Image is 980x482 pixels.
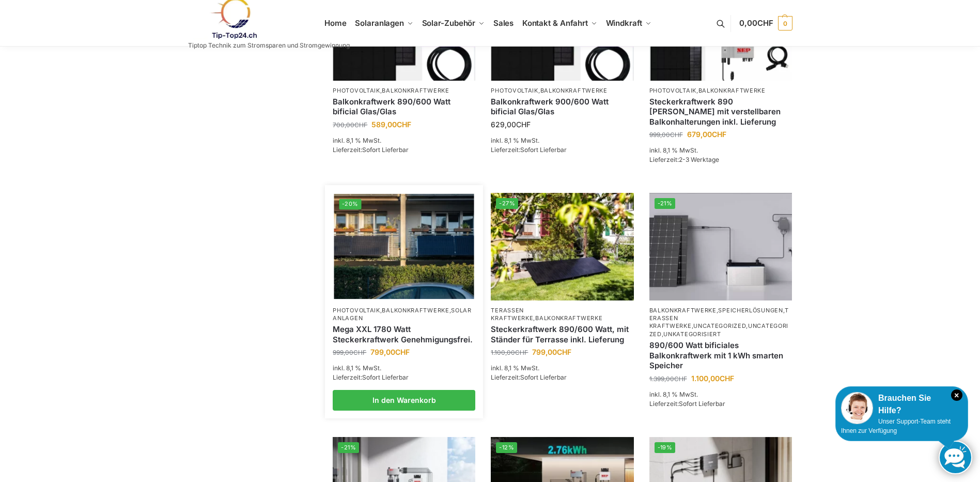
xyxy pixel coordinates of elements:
a: Uncategorized [649,322,789,337]
span: Kontakt & Anfahrt [522,18,588,28]
bdi: 1.100,00 [691,374,734,383]
i: Schließen [951,389,962,401]
span: Solaranlagen [355,18,404,28]
span: CHF [674,375,687,383]
bdi: 679,00 [687,130,726,139]
span: CHF [353,349,366,356]
a: Balkonkraftwerk 890/600 Watt bificial Glas/Glas [333,97,475,117]
a: In den Warenkorb legen: „Mega XXL 1780 Watt Steckerkraftwerk Genehmigungsfrei.“ [333,390,475,411]
a: Terassen Kraftwerke [491,307,533,322]
span: CHF [395,348,410,356]
p: , [491,307,633,323]
p: , [649,87,792,95]
a: Balkonkraftwerke [382,87,449,94]
span: Sofort Lieferbar [520,373,567,381]
span: Lieferzeit: [649,156,719,163]
p: Tiptop Technik zum Stromsparen und Stromgewinnung [188,42,350,49]
div: Brauchen Sie Hilfe? [841,392,962,417]
a: -21%ASE 1000 Batteriespeicher [649,193,792,300]
a: -20%2 Balkonkraftwerke [334,194,474,299]
a: Unkategorisiert [663,330,721,338]
span: Solar-Zubehör [422,18,476,28]
span: CHF [354,121,367,129]
bdi: 629,00 [491,120,531,129]
bdi: 999,00 [649,131,683,139]
span: CHF [712,130,726,139]
p: inkl. 8,1 % MwSt. [333,136,475,145]
a: Solaranlagen [333,307,472,322]
bdi: 999,00 [333,349,366,356]
p: , , [333,307,475,323]
a: Balkonkraftwerke [698,87,766,94]
span: Lieferzeit: [333,146,409,154]
span: 0 [778,16,792,31]
span: CHF [557,348,571,356]
a: Photovoltaik [649,87,696,94]
p: , [333,87,475,95]
span: Sofort Lieferbar [679,400,725,408]
span: CHF [757,18,773,28]
a: Balkonkraftwerke [649,307,717,314]
a: -27%Steckerkraftwerk 890/600 Watt, mit Ständer für Terrasse inkl. Lieferung [491,193,633,300]
a: Balkonkraftwerke [535,314,602,322]
span: CHF [720,374,734,383]
a: Mega XXL 1780 Watt Steckerkraftwerk Genehmigungsfrei. [333,324,475,344]
p: inkl. 8,1 % MwSt. [491,136,633,145]
a: Photovoltaik [491,87,538,94]
a: 890/600 Watt bificiales Balkonkraftwerk mit 1 kWh smarten Speicher [649,340,792,371]
p: inkl. 8,1 % MwSt. [649,390,792,399]
p: , , , , , [649,307,792,339]
span: CHF [397,120,411,129]
a: Steckerkraftwerk 890/600 Watt, mit Ständer für Terrasse inkl. Lieferung [491,324,633,344]
a: Balkonkraftwerke [382,307,449,314]
img: ASE 1000 Batteriespeicher [649,193,792,300]
a: Balkonkraftwerk 900/600 Watt bificial Glas/Glas [491,97,633,117]
a: Speicherlösungen [718,307,783,314]
span: Sofort Lieferbar [362,373,409,381]
span: Sales [493,18,514,28]
bdi: 589,00 [371,120,411,129]
a: Photovoltaik [333,87,380,94]
span: Unser Support-Team steht Ihnen zur Verfügung [841,418,951,434]
a: Steckerkraftwerk 890 Watt mit verstellbaren Balkonhalterungen inkl. Lieferung [649,97,792,127]
span: CHF [515,349,528,356]
p: , [491,87,633,95]
a: Balkonkraftwerke [540,87,608,94]
img: Steckerkraftwerk 890/600 Watt, mit Ständer für Terrasse inkl. Lieferung [491,193,633,300]
span: 2-3 Werktage [679,156,719,163]
span: CHF [516,120,531,129]
a: Photovoltaik [333,307,380,314]
bdi: 1.399,00 [649,375,687,383]
img: 2 Balkonkraftwerke [334,194,474,299]
span: Lieferzeit: [491,373,567,381]
bdi: 799,00 [370,348,410,356]
span: Lieferzeit: [491,146,567,154]
span: Windkraft [606,18,642,28]
a: 0,00CHF 0 [739,8,792,39]
bdi: 1.100,00 [491,349,528,356]
a: Uncategorized [693,322,746,329]
a: Terassen Kraftwerke [649,307,789,330]
p: inkl. 8,1 % MwSt. [649,146,792,155]
p: inkl. 8,1 % MwSt. [491,364,633,373]
span: Lieferzeit: [649,400,725,408]
span: Lieferzeit: [333,373,409,381]
p: inkl. 8,1 % MwSt. [333,364,475,373]
img: Customer service [841,392,873,424]
span: Sofort Lieferbar [520,146,567,154]
span: Sofort Lieferbar [362,146,409,154]
span: 0,00 [739,18,773,28]
bdi: 799,00 [532,348,571,356]
bdi: 700,00 [333,121,367,129]
span: CHF [670,131,683,139]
